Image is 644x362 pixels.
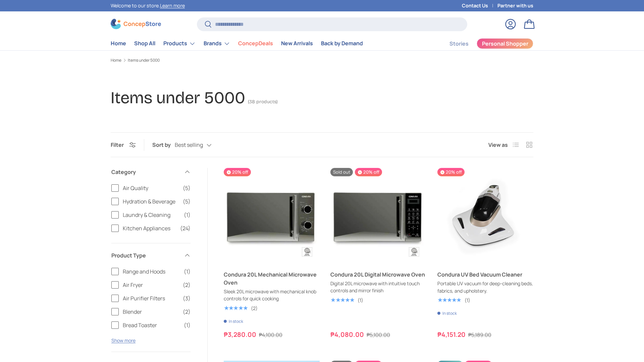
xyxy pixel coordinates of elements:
span: (24) [180,224,191,232]
a: New Arrivals [281,37,313,50]
span: Sold out [330,168,353,176]
a: Brands [204,37,230,50]
a: Condura 20L Mechanical Microwave Oven [224,168,320,264]
a: Stories [449,37,469,50]
span: (5) [183,197,191,205]
a: Home [111,58,121,62]
span: Air Fryer [123,281,179,289]
h1: Items under 5000 [111,88,245,108]
span: 20% off [224,168,251,176]
nav: Breadcrumbs [111,57,533,63]
a: ConcepDeals [238,37,273,50]
span: 20% off [355,168,382,176]
a: Personal Shopper [477,38,533,49]
span: (1) [184,211,191,219]
span: Air Purifier Filters [123,294,179,302]
a: Condura 20L Digital Microwave Oven [330,168,426,264]
span: (1) [184,267,191,276]
span: Range and Hoods [123,267,180,276]
span: (3) [183,294,191,302]
a: Home [111,37,126,50]
a: Products [163,37,196,50]
span: Kitchen Appliances [123,224,176,232]
summary: Products [159,37,200,50]
label: Sort by [152,141,175,149]
img: ConcepStore [111,19,161,29]
nav: Primary [111,37,363,50]
summary: Product Type [111,243,191,267]
a: Condura UV Bed Vacuum Cleaner [437,270,533,279]
span: Hydration & Beverage [123,197,179,205]
summary: Brands [200,37,234,50]
span: (2) [183,308,191,316]
a: Condura 20L Mechanical Microwave Oven [224,270,320,287]
nav: Secondary [433,37,533,50]
span: Product Type [111,251,180,259]
button: Best selling [175,139,225,151]
span: 20% off [437,168,465,176]
span: Filter [111,141,124,148]
a: Condura UV Bed Vacuum Cleaner [437,168,533,264]
span: Best selling [175,142,203,148]
span: (2) [183,281,191,289]
a: Items under 5000 [128,58,160,62]
span: (5) [183,184,191,192]
a: Partner with us [497,2,533,9]
a: Condura 20L Digital Microwave Oven [330,270,426,279]
span: (1) [184,321,191,329]
span: Category [111,168,180,176]
a: Contact Us [462,2,497,9]
p: Welcome to our store. [111,2,185,9]
button: Filter [111,141,136,148]
span: Air Quality [123,184,179,192]
span: Bread Toaster [123,321,180,329]
span: (38 products) [248,99,278,105]
summary: Category [111,160,191,184]
a: Shop All [134,37,155,50]
span: Laundry & Cleaning [123,211,180,219]
a: Learn more [160,2,185,9]
button: Show more [111,337,136,344]
span: Blender [123,308,179,316]
span: View as [488,141,508,149]
a: Back by Demand [321,37,363,50]
span: Personal Shopper [482,41,528,46]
